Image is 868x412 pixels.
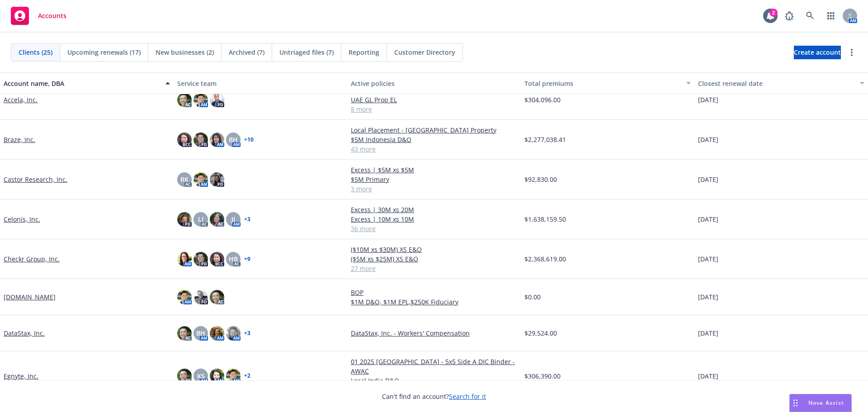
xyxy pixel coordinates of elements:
img: photo [210,212,224,227]
a: Local India D&O [351,376,517,385]
a: 01 2025 [GEOGRAPHIC_DATA] - 5x5 Side A DIC Binder - AWAC [351,357,517,376]
img: photo [193,172,208,187]
button: Total premiums [521,72,694,94]
span: JJ [231,214,235,224]
div: Total premiums [524,79,681,88]
img: photo [210,172,224,187]
a: Local Placement - [GEOGRAPHIC_DATA] Property [351,125,517,135]
img: photo [177,133,192,147]
span: RK [180,175,189,184]
img: photo [177,93,192,107]
a: + 3 [244,217,250,222]
span: HB [229,254,238,264]
span: [DATE] [698,328,718,338]
a: Search [801,7,819,25]
img: photo [226,369,241,383]
span: Create account [794,44,841,61]
a: 3 more [351,184,517,194]
span: [DATE] [698,292,718,302]
span: $1,638,159.50 [524,214,566,224]
a: ($5M xs $25M) XS E&O [351,254,517,264]
span: [DATE] [698,95,718,104]
a: 43 more [351,144,517,154]
a: DataStax, Inc. [4,328,45,338]
button: Service team [174,72,347,94]
span: Upcoming renewals (17) [67,47,141,57]
img: photo [177,252,192,266]
span: Can't find an account? [382,392,486,401]
a: 8 more [351,104,517,114]
img: photo [177,369,192,383]
div: 2 [769,9,778,17]
img: photo [210,133,224,147]
a: Egnyte, Inc. [4,371,38,381]
a: 36 more [351,224,517,233]
img: photo [210,369,224,383]
span: Untriaged files (7) [279,47,334,57]
a: + 10 [244,137,254,142]
a: UAE GL Prop EL [351,95,517,104]
span: [DATE] [698,135,718,144]
span: New businesses (2) [156,47,214,57]
a: + 2 [244,373,250,379]
span: $0.00 [524,292,541,302]
a: $5M Primary [351,175,517,184]
div: Account name, DBA [4,79,160,88]
img: photo [210,290,224,304]
img: photo [193,252,208,266]
a: BOP [351,288,517,297]
a: $1M D&O, $1M EPL,$250K Fiduciary [351,297,517,307]
span: [DATE] [698,371,718,381]
img: photo [226,326,241,341]
img: photo [193,93,208,107]
span: BH [229,135,238,144]
span: [DATE] [698,214,718,224]
div: Closest renewal date [698,79,854,88]
span: Accounts [38,12,66,19]
span: Clients (25) [19,47,52,57]
button: Closest renewal date [694,72,868,94]
a: Checkr Group, Inc. [4,254,60,264]
div: Drag to move [790,394,801,412]
button: Nova Assist [789,394,852,412]
span: $29,524.00 [524,328,557,338]
a: more [846,47,857,58]
a: DataStax, Inc. - Workers' Compensation [351,328,517,338]
a: $5M Indonesia D&O [351,135,517,144]
a: ($10M xs $30M) XS E&O [351,245,517,254]
span: $92,830.00 [524,175,557,184]
a: Celonis, Inc. [4,214,40,224]
div: Active policies [351,79,517,88]
a: Excess | 10M xs 10M [351,214,517,224]
span: [DATE] [698,254,718,264]
a: [DOMAIN_NAME] [4,292,56,302]
span: $304,096.00 [524,95,561,104]
div: Service team [177,79,344,88]
span: LI [198,214,203,224]
img: photo [177,290,192,304]
img: photo [210,93,224,107]
span: BH [196,328,205,338]
a: Switch app [822,7,840,25]
a: + 3 [244,331,250,336]
a: Castor Research, Inc. [4,175,67,184]
span: $306,390.00 [524,371,561,381]
a: Excess | 30M xs 20M [351,205,517,214]
span: [DATE] [698,175,718,184]
a: Excess | $5M xs $5M [351,165,517,175]
a: Braze, Inc. [4,135,35,144]
button: Active policies [347,72,521,94]
span: KS [197,371,205,381]
span: $2,277,038.41 [524,135,566,144]
a: Accounts [7,3,70,28]
img: photo [210,252,224,266]
a: Search for it [449,392,486,401]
